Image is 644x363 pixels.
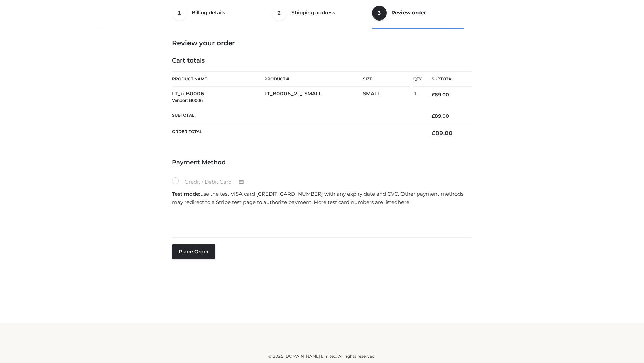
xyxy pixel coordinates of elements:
th: Order Total [172,124,422,142]
bdi: 89.00 [432,113,449,119]
button: Place order [172,244,215,259]
span: £ [432,113,435,119]
td: 1 [413,87,422,108]
td: LT_b-B0006 [172,87,264,108]
td: SMALL [363,87,413,108]
th: Subtotal [422,72,472,87]
span: £ [432,92,435,98]
img: Credit / Debit Card [235,178,248,186]
h4: Payment Method [172,159,472,166]
bdi: 89.00 [432,92,449,98]
strong: Test mode: [172,191,200,197]
iframe: Secure payment input frame [171,209,471,233]
div: © 2025 [DOMAIN_NAME] Limited. All rights reserved. [100,353,544,360]
th: Product Name [172,71,264,87]
small: Vendor: B0006 [172,98,203,103]
th: Qty [413,71,422,87]
th: Subtotal [172,108,422,124]
bdi: 89.00 [432,130,453,136]
a: here [398,199,409,205]
span: £ [432,130,435,136]
h4: Cart totals [172,57,472,65]
th: Size [363,72,410,87]
th: Product # [264,71,363,87]
td: LT_B0006_2-_-SMALL [264,87,363,108]
p: use the test VISA card [CREDIT_CARD_NUMBER] with any expiry date and CVC. Other payment methods m... [172,190,472,207]
label: Credit / Debit Card [172,177,251,186]
h3: Review your order [172,39,472,47]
